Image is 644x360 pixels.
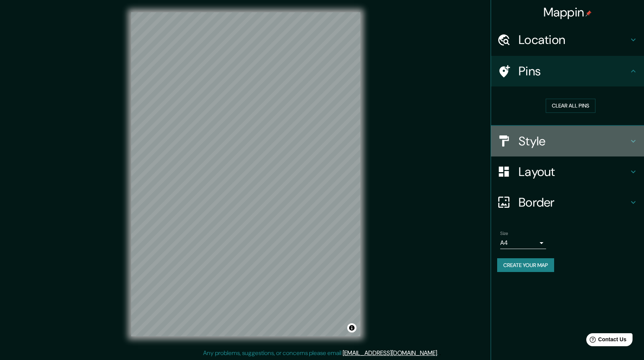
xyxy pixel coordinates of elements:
[497,258,554,272] button: Create your map
[343,349,437,357] a: [EMAIL_ADDRESS][DOMAIN_NAME]
[491,56,644,86] div: Pins
[519,32,629,47] h4: Location
[576,330,636,352] iframe: Help widget launcher
[585,10,592,16] img: pin-icon.png
[491,187,644,218] div: Border
[500,230,508,236] label: Size
[491,24,644,55] div: Location
[519,134,629,149] h4: Style
[131,12,360,336] canvas: Map
[438,349,439,358] div: .
[543,5,592,20] h4: Mappin
[491,126,644,156] div: Style
[347,323,356,332] button: Toggle attribution
[500,237,546,249] div: A4
[519,64,629,79] h4: Pins
[546,99,595,113] button: Clear all pins
[519,164,629,179] h4: Layout
[203,349,438,358] p: Any problems, suggestions, or concerns please email .
[491,156,644,187] div: Layout
[519,195,629,210] h4: Border
[439,349,441,358] div: .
